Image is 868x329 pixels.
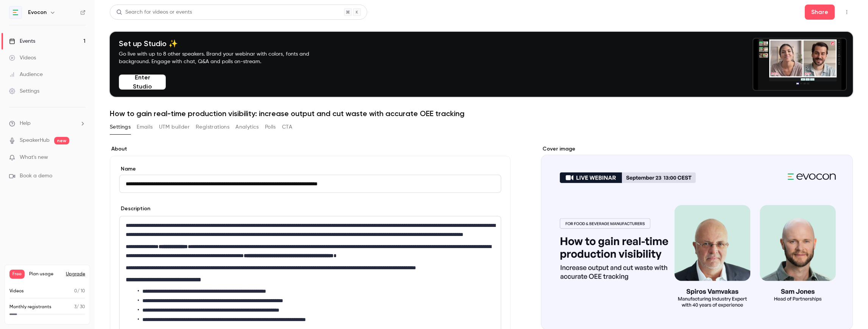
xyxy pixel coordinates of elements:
button: Enter Studio [119,74,166,90]
h1: How to gain real-time production visibility: increase output and cut waste with accurate OEE trac... [110,109,853,118]
label: Description [119,205,150,213]
span: Help [20,119,31,127]
div: Search for videos or events [116,8,192,16]
h6: Evocon [28,9,47,16]
a: SpeakerHub [20,137,50,144]
div: Videos [9,54,36,62]
button: Upgrade [66,271,85,277]
button: Polls [265,121,276,133]
button: Settings [110,121,131,133]
img: Evocon [9,6,22,19]
span: Book a demo [20,172,52,180]
div: Events [9,37,35,45]
span: new [54,137,69,144]
button: Emails [137,121,153,133]
span: Free [9,270,25,279]
li: help-dropdown-opener [9,119,86,127]
p: Monthly registrants [9,304,51,310]
span: Plan usage [29,271,61,277]
iframe: Noticeable Trigger [76,154,86,161]
span: 3 [74,305,76,309]
h4: Set up Studio ✨ [119,39,327,48]
button: UTM builder [159,121,190,133]
p: Go live with up to 8 other speakers. Brand your webinar with colors, fonts and background. Engage... [119,50,327,65]
span: What's new [20,154,48,161]
label: Cover image [541,145,853,153]
div: Audience [9,71,43,78]
p: / 10 [74,288,85,295]
div: Settings [9,87,39,95]
p: / 30 [74,304,85,310]
button: Share [805,5,835,20]
span: 0 [74,289,77,293]
button: Registrations [196,121,229,133]
label: Name [119,165,501,173]
p: Videos [9,288,24,295]
label: About [110,145,511,153]
button: Analytics [235,121,259,133]
button: CTA [282,121,292,133]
